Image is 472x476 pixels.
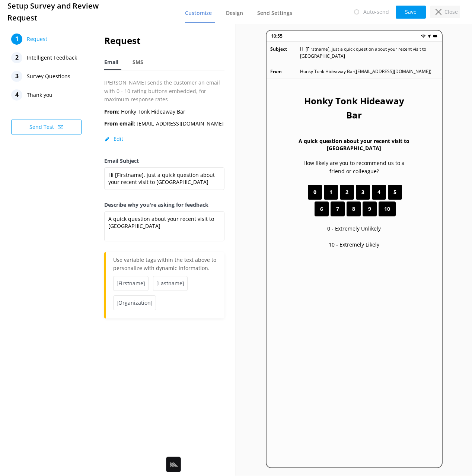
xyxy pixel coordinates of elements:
[104,120,224,128] p: [EMAIL_ADDRESS][DOMAIN_NAME]
[104,157,224,165] label: Email Subject
[104,79,224,104] p: [PERSON_NAME] sends the customer an email with 0 - 10 rating buttons embedded, for maximum respon...
[113,276,149,291] span: [Firstname]
[104,211,224,241] textarea: A quick question about your recent visit to [GEOGRAPHIC_DATA]
[396,6,426,19] button: Save
[352,205,355,213] span: 8
[384,205,390,213] span: 10
[104,58,118,66] span: Email
[257,9,292,17] span: Send Settings
[271,32,283,39] p: 10:55
[377,188,380,196] span: 4
[27,52,77,63] span: Intelligent Feedback
[104,108,185,116] p: Honky Tonk Hideaway Bar
[327,225,381,233] p: 0 - Extremely Unlikely
[296,137,412,152] h3: A quick question about your recent visit to [GEOGRAPHIC_DATA]
[113,256,217,276] p: Use variable tags within the text above to personalize with dynamic information.
[313,188,316,196] span: 0
[27,34,47,45] span: Request
[226,9,243,17] span: Design
[11,89,22,101] div: 4
[11,71,22,82] div: 3
[270,45,300,60] p: Subject
[393,188,396,196] span: 5
[300,45,438,60] p: Hi [Firstname], just a quick question about your recent visit to [GEOGRAPHIC_DATA]
[345,188,348,196] span: 2
[320,205,323,213] span: 6
[27,89,52,101] span: Thank you
[104,135,123,143] button: Edit
[444,8,458,16] p: Close
[368,205,371,213] span: 9
[185,9,212,17] span: Customize
[104,201,224,209] label: Describe why you're asking for feedback
[361,188,364,196] span: 3
[296,159,412,176] p: How likely are you to recommend us to a friend or colleague?
[104,120,135,127] b: From email:
[421,34,425,38] img: wifi.png
[336,205,339,213] span: 7
[104,34,224,48] h2: Request
[300,68,431,75] p: Honky Tonk Hideaway Bar ( [EMAIL_ADDRESS][DOMAIN_NAME] )
[104,108,119,115] b: From:
[296,94,412,123] h2: Honky Tonk Hideaway Bar
[113,295,156,310] span: [Organization]
[153,276,188,291] span: [Lastname]
[427,34,431,38] img: near-me.png
[363,8,389,16] p: Auto-send
[104,167,224,190] textarea: Hi [Firstname], just a quick question about your recent visit to [GEOGRAPHIC_DATA]
[11,120,82,134] button: Send Test
[270,68,300,75] p: From
[27,71,70,82] span: Survey Questions
[11,34,22,45] div: 1
[133,58,143,66] span: SMS
[329,241,379,249] p: 10 - Extremely Likely
[329,188,332,196] span: 1
[433,34,437,38] img: battery.png
[11,52,22,63] div: 2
